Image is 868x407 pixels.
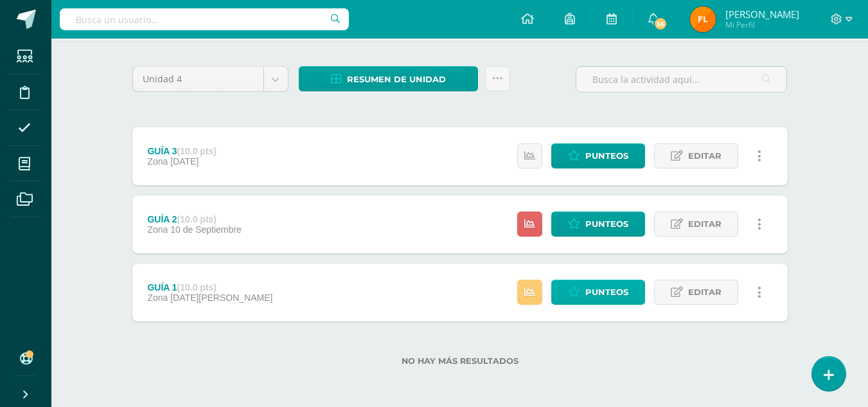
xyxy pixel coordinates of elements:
span: Punteos [585,280,628,304]
input: Busca un usuario... [60,8,349,30]
strong: (10.0 pts) [177,282,217,293]
span: Zona [147,293,168,303]
span: 10 de Septiembre [170,224,242,235]
strong: (10.0 pts) [177,146,217,156]
span: [DATE][PERSON_NAME] [170,293,272,303]
span: Editar [688,144,722,168]
span: [PERSON_NAME] [725,8,799,21]
span: Editar [688,280,722,304]
span: Zona [147,156,168,167]
label: No hay más resultados [132,356,788,366]
div: GUÍA 2 [147,214,241,224]
span: Resumen de unidad [347,68,446,91]
a: Resumen de unidad [299,66,478,91]
a: Punteos [551,212,645,237]
span: Zona [147,224,168,235]
span: Punteos [585,144,628,168]
img: 25f6e6797fd9adb8834a93e250faf539.png [690,6,716,32]
span: [DATE] [170,156,199,167]
strong: (10.0 pts) [177,214,217,224]
div: GUÍA 1 [147,282,272,293]
a: Punteos [551,143,645,168]
input: Busca la actividad aquí... [576,67,786,92]
span: Punteos [585,212,628,236]
span: 56 [653,17,668,31]
span: Mi Perfil [725,19,799,30]
a: Punteos [551,280,645,305]
span: Editar [688,212,722,236]
a: Unidad 4 [133,67,288,91]
span: Unidad 4 [143,67,254,91]
div: GUÍA 3 [147,146,217,156]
